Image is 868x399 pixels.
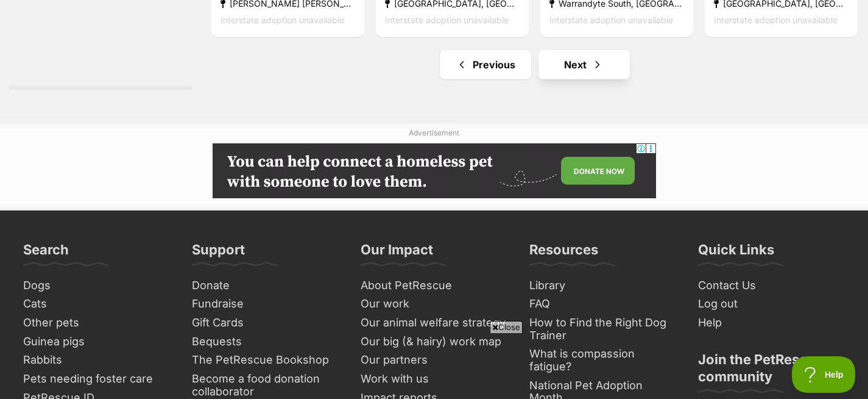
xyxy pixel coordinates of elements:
a: Gift Cards [187,314,344,332]
a: Guinea pigs [18,332,175,351]
a: Bequests [187,332,344,351]
h3: Support [192,241,245,265]
h3: Resources [529,241,598,265]
nav: Pagination [210,50,859,79]
iframe: Help Scout Beacon - Open [792,356,856,393]
span: Interstate adoption unavailable [549,15,673,26]
span: Close [490,321,523,333]
a: Previous page [440,50,531,79]
a: Next page [538,50,630,79]
span: Interstate adoption unavailable [221,15,344,26]
a: Help [693,314,850,332]
span: Interstate adoption unavailable [385,15,509,26]
a: Rabbits [18,351,175,370]
a: Fundraise [187,295,344,314]
a: Other pets [18,314,175,332]
span: Interstate adoption unavailable [714,15,838,26]
h3: Search [23,241,69,265]
a: Library [524,276,681,295]
a: Cats [18,295,175,314]
a: Donate [187,276,344,295]
a: Log out [693,295,850,314]
a: Our work [356,295,512,314]
h3: Quick Links [698,241,774,265]
a: Dogs [18,276,175,295]
h3: Join the PetRescue community [698,351,845,392]
iframe: Advertisement [213,143,656,198]
h3: Our Impact [361,241,433,265]
a: Our animal welfare strategy [356,314,512,332]
a: How to Find the Right Dog Trainer [524,314,681,345]
a: Contact Us [693,276,850,295]
a: Pets needing foster care [18,370,175,389]
a: The PetRescue Bookshop [187,351,344,370]
a: About PetRescue [356,276,512,295]
a: FAQ [524,295,681,314]
iframe: Advertisement [213,338,656,393]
